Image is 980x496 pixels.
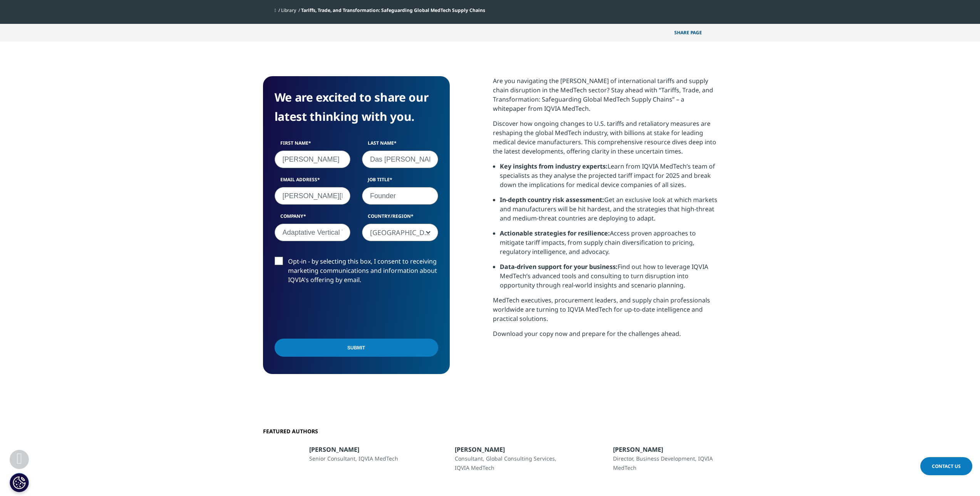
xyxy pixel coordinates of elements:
div: [PERSON_NAME] [309,445,398,454]
strong: In-depth country risk assessment: [500,195,604,204]
li: Get an exclusive look at which markets and manufacturers will be hit hardest, and the strategies ... [500,195,717,229]
p: Are you navigating the [PERSON_NAME] of international tariffs and supply chain disruption in the ... [493,76,717,119]
label: First Name [275,140,351,150]
input: Submit [275,339,438,357]
span: United Kingdom [362,224,438,242]
div: [PERSON_NAME] [613,445,717,454]
li: Access proven approaches to mitigate tariff impacts, from supply chain diversification to pricing... [500,229,717,262]
a: Library [281,7,296,13]
span: Tariffs, Trade, and Transformation: Safeguarding Global MedTech Supply Chains [301,7,485,13]
label: Opt-in - by selecting this box, I consent to receiving marketing communications and information a... [275,257,438,289]
li: Find out how to leverage IQVIA MedTech’s advanced tools and consulting to turn disruption into op... [500,262,717,296]
a: Contact Us [920,457,972,475]
span: Contact Us [932,463,961,469]
label: Country/Region [362,213,438,224]
p: Download your copy now and prepare for the challenges ahead. [493,329,717,344]
iframe: reCAPTCHA [275,297,392,327]
strong: Data-driven support for your business: [500,262,618,271]
p: MedTech executives, procurement leaders, and supply chain professionals worldwide are turning to ... [493,296,717,329]
div: [PERSON_NAME] [455,445,562,454]
label: Email Address [275,176,351,187]
li: Learn from IQVIA MedTech’s team of specialists as they analyse the projected tariff impact for 20... [500,162,717,195]
label: Company [275,213,351,224]
span: United Kingdom [362,224,438,241]
label: Job Title [362,176,438,187]
strong: Key insights from industry experts: [500,162,608,170]
strong: Actionable strategies for resilience: [500,229,610,237]
img: dheeman-vaidya.jpg [573,445,605,483]
img: kormal-vats.svg [418,445,447,483]
p: Discover how ongoing changes to U.S. tariffs and retaliatory measures are reshaping the global Me... [493,119,717,162]
p: Director, Business Development, IQVIA MedTech [613,454,717,473]
button: Share PAGEShare PAGE [668,24,717,42]
button: Cookie Settings [10,473,29,492]
h4: We are excited to share our latest thinking with you. [275,88,438,126]
img: anastasia-chernyatina.svg [263,445,302,483]
p: Senior Consultant, IQVIA MedTech [309,454,398,463]
p: Share PAGE [668,24,717,42]
h6: Featured Authors [263,428,717,435]
label: Last Name [362,140,438,150]
p: Consultant, Global Consulting Services, IQVIA MedTech [455,454,562,473]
